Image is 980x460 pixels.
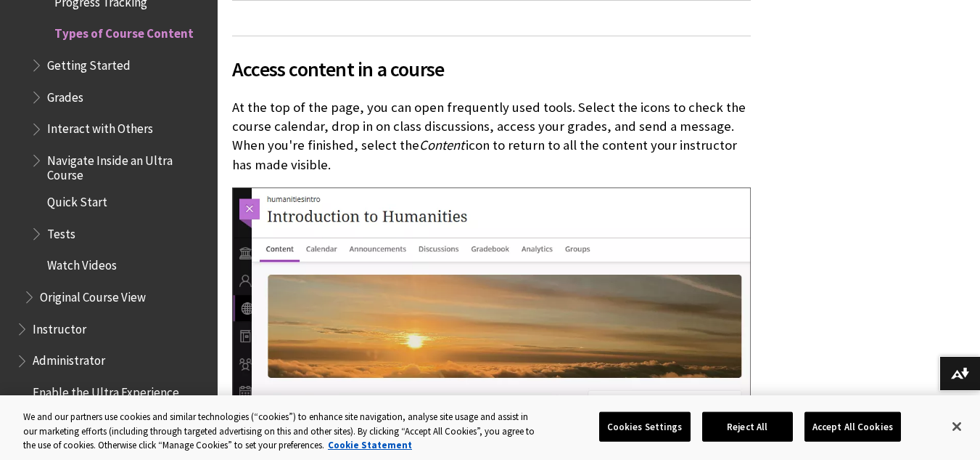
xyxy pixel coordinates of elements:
[33,380,179,400] span: Enable the Ultra Experience
[599,411,691,442] button: Cookies Settings
[33,317,86,336] span: Instructor
[328,439,412,451] a: More information about your privacy, opens in a new tab
[47,148,207,182] span: Navigate Inside an Ultra Course
[47,190,107,209] span: Quick Start
[232,98,751,174] p: At the top of the page, you can open frequently used tools. Select the icons to check the course ...
[702,411,793,442] button: Reject All
[40,285,146,304] span: Original Course View
[47,85,83,105] span: Grades
[419,137,464,153] span: Content
[47,254,117,273] span: Watch Videos
[47,53,131,73] span: Getting Started
[33,349,105,368] span: Administrator
[47,117,153,137] span: Interact with Others
[804,411,901,442] button: Accept All Cookies
[54,22,194,41] span: Types of Course Content
[941,411,973,443] button: Close
[47,222,75,241] span: Tests
[23,410,539,453] div: We and our partners use cookies and similar technologies (“cookies”) to enhance site navigation, ...
[232,54,751,84] span: Access content in a course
